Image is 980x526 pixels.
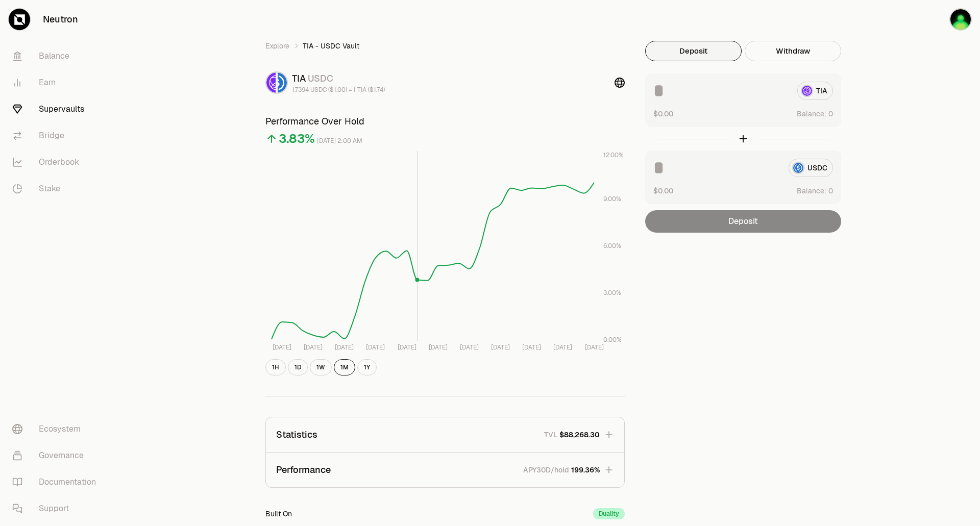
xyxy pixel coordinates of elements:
[265,41,625,51] nav: breadcrumb
[292,86,385,94] div: 1.7394 USDC ($1.00) = 1 TIA ($1.74)
[265,509,292,519] div: Built On
[585,343,604,352] tspan: [DATE]
[653,185,673,196] button: $0.00
[603,195,621,203] tspan: 9.00%
[266,72,276,93] img: TIA Logo
[265,359,286,375] button: 1H
[357,359,377,375] button: 1Y
[265,114,625,129] h3: Performance Over Hold
[317,135,362,147] div: [DATE] 2:00 AM
[645,41,742,61] button: Deposit
[303,41,359,51] span: TIA - USDC Vault
[603,242,621,250] tspan: 6.00%
[460,343,479,352] tspan: [DATE]
[366,343,385,352] tspan: [DATE]
[523,465,569,475] p: APY30D/hold
[276,428,317,442] p: Statistics
[279,131,315,147] div: 3.83%
[335,343,354,352] tspan: [DATE]
[276,463,331,477] p: Performance
[310,359,332,375] button: 1W
[266,417,624,452] button: StatisticsTVL$88,268.30
[491,343,510,352] tspan: [DATE]
[553,343,572,352] tspan: [DATE]
[745,41,841,61] button: Withdraw
[4,469,110,495] a: Documentation
[797,109,826,119] span: Balance:
[522,343,541,352] tspan: [DATE]
[4,149,110,176] a: Orderbook
[797,186,826,196] span: Balance:
[273,343,291,352] tspan: [DATE]
[4,43,110,69] a: Balance
[559,430,600,440] span: $88,268.30
[603,289,621,297] tspan: 3.00%
[278,72,287,93] img: USDC Logo
[4,96,110,122] a: Supervaults
[603,151,624,159] tspan: 12.00%
[288,359,308,375] button: 1D
[653,108,673,119] button: $0.00
[593,508,625,519] div: Duality
[4,416,110,442] a: Ecosystem
[398,343,416,352] tspan: [DATE]
[429,343,448,352] tspan: [DATE]
[4,442,110,469] a: Governance
[4,69,110,96] a: Earn
[603,336,622,344] tspan: 0.00%
[265,41,289,51] a: Explore
[571,465,600,475] span: 199.36%
[4,176,110,202] a: Stake
[4,495,110,522] a: Support
[308,72,333,84] span: USDC
[292,71,385,86] div: TIA
[334,359,355,375] button: 1M
[304,343,323,352] tspan: [DATE]
[544,430,557,440] p: TVL
[949,8,972,31] img: Antoine BdV (ATOM)
[4,122,110,149] a: Bridge
[266,453,624,487] button: PerformanceAPY30D/hold199.36%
